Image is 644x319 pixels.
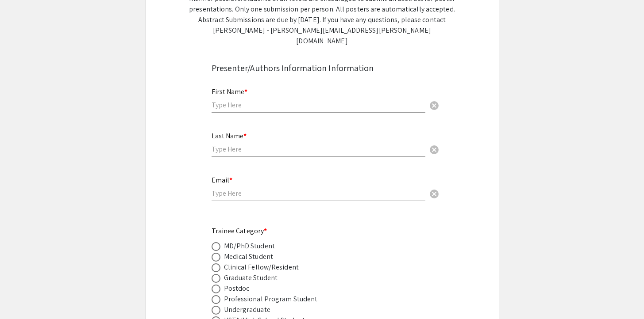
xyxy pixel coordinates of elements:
[212,87,247,96] mat-label: First Name
[224,251,274,262] div: Medical Student
[212,226,267,235] mat-label: Trainee Category
[212,100,425,110] input: Type Here
[212,144,425,154] input: Type Here
[212,61,433,75] div: Presenter/Authors Information Information
[224,262,299,273] div: Clinical Fellow/Resident
[429,100,440,111] span: cancel
[224,294,318,304] div: Professional Program Student
[224,283,250,294] div: Postdoc
[429,144,440,155] span: cancel
[212,175,232,185] mat-label: Email
[425,140,443,158] button: Clear
[425,184,443,202] button: Clear
[224,273,278,283] div: Graduate Student
[224,304,270,315] div: Undergraduate
[425,96,443,114] button: Clear
[7,279,38,312] iframe: Chat
[212,189,425,198] input: Type Here
[212,131,247,141] mat-label: Last Name
[224,241,275,251] div: MD/PhD Student
[429,189,440,199] span: cancel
